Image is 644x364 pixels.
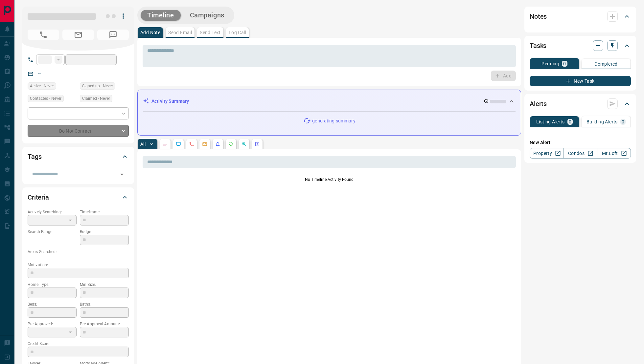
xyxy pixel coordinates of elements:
p: Timeframe: [80,209,129,215]
svg: Notes [163,141,168,147]
svg: Emails [202,141,207,147]
div: Do Not Contact [28,125,129,137]
p: Pending [541,61,559,66]
p: Add Note [140,30,160,35]
p: No Timeline Activity Found [143,177,516,182]
p: 0 [563,61,566,66]
h2: Criteria [28,192,49,203]
p: generating summary [312,118,355,124]
p: Budget: [80,229,129,235]
span: No Number [28,30,59,40]
h2: Tasks [530,40,546,51]
h2: Alerts [530,98,547,109]
p: Beds: [28,301,77,307]
svg: Lead Browsing Activity [176,141,181,147]
p: Listing Alerts [536,119,565,124]
span: Signed up - Never [82,83,113,89]
div: Notes [530,9,631,24]
p: 0 [569,119,571,124]
div: Tasks [530,38,631,54]
p: Areas Searched: [28,249,129,255]
button: Campaigns [183,10,231,21]
h2: Notes [530,11,547,22]
p: 0 [622,119,624,124]
span: Contacted - Never [30,95,61,102]
svg: Calls [189,141,194,147]
p: -- - -- [28,235,77,246]
button: Open [117,170,126,179]
p: Baths: [80,301,129,307]
div: Alerts [530,96,631,112]
svg: Requests [228,141,234,147]
p: Completed [594,62,618,66]
a: Condos [563,148,597,159]
p: Building Alerts [586,119,618,124]
p: Actively Searching: [28,209,77,215]
p: New Alert: [530,139,631,146]
p: Pre-Approval Amount: [80,321,129,327]
p: Home Type: [28,282,77,288]
p: All [140,142,146,146]
button: Timeline [141,10,181,21]
p: Min Size: [80,282,129,288]
span: Claimed - Never [82,95,110,102]
a: Mr.Loft [597,148,631,159]
p: Search Range: [28,229,77,235]
p: Activity Summary [151,98,189,105]
svg: Agent Actions [255,141,260,147]
p: Motivation: [28,262,129,268]
svg: Opportunities [241,141,247,147]
a: Property [530,148,563,159]
div: Activity Summary [143,95,516,107]
a: -- [38,71,41,76]
span: No Number [97,30,129,40]
p: Pre-Approved: [28,321,77,327]
button: New Task [530,76,631,86]
span: Active - Never [30,83,54,89]
div: Tags [28,149,129,164]
p: Credit Score: [28,341,129,347]
h2: Tags [28,151,41,162]
svg: Listing Alerts [215,141,220,147]
span: No Email [62,30,94,40]
div: Criteria [28,189,129,205]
